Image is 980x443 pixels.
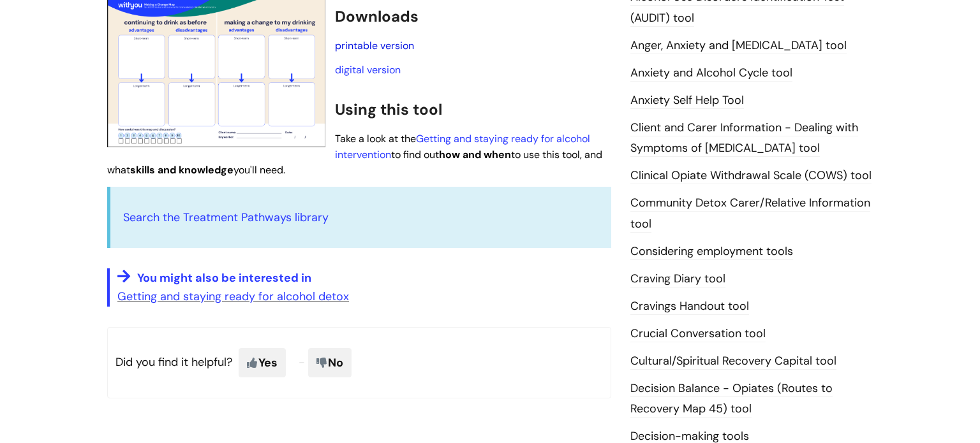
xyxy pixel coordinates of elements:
[130,163,234,177] strong: skills and knowledge
[335,132,590,161] a: Getting and staying ready for alcohol intervention
[335,99,442,119] span: Using this tool
[630,243,793,260] a: Considering employment tools
[630,65,792,82] a: Anxiety and Alcohol Cycle tool
[630,92,744,109] a: Anxiety Self Help Tool
[630,381,833,418] a: Decision Balance - Opiates (Routes to Recovery Map 45) tool
[123,210,329,225] a: Search the Treatment Pathways library
[117,289,349,304] a: Getting and staying ready for alcohol detox
[137,270,311,286] span: You might also be interested in
[335,39,414,52] a: printable version
[107,327,611,398] p: Did you find it helpful?
[630,271,725,287] a: Craving Diary tool
[630,195,870,232] a: Community Detox Carer/Relative Information tool
[630,326,766,342] a: Crucial Conversation tool
[239,348,286,377] span: Yes
[630,353,836,370] a: Cultural/Spiritual Recovery Capital tool
[335,6,419,26] span: Downloads
[630,168,872,184] a: Clinical Opiate Withdrawal Scale (COWS) tool
[335,63,401,76] a: digital version
[308,348,352,377] span: No
[630,38,847,54] a: Anger, Anxiety and [MEDICAL_DATA] tool
[630,298,749,315] a: Cravings Handout tool
[117,268,611,286] a: You might also be interested in
[107,132,602,177] span: Take a look at the to find out to use this tool, and what you'll need.
[439,148,511,161] strong: how and when
[630,120,858,157] a: Client and Carer Information - Dealing with Symptoms of [MEDICAL_DATA] tool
